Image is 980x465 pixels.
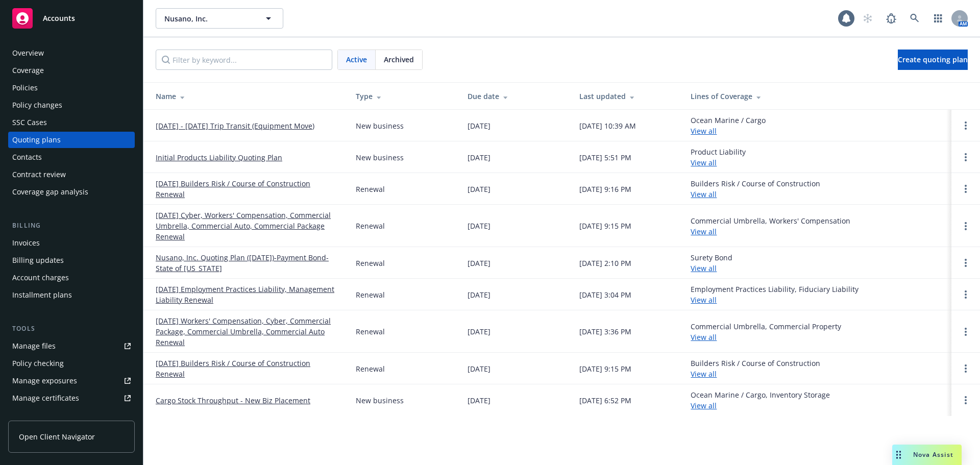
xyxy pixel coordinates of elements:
[960,220,972,232] a: Open options
[12,338,56,354] div: Manage files
[579,326,631,337] div: [DATE] 3:36 PM
[8,221,135,231] div: Billing
[691,126,717,136] a: View all
[579,152,631,163] div: [DATE] 5:51 PM
[579,258,631,268] div: [DATE] 2:10 PM
[8,252,135,268] a: Billing updates
[691,401,717,410] a: View all
[12,373,77,389] div: Manage exposures
[12,114,47,131] div: SSC Cases
[579,120,636,131] div: [DATE] 10:39 AM
[356,184,385,194] div: Renewal
[892,445,962,465] button: Nova Assist
[881,8,901,29] a: Report a Bug
[960,362,972,375] a: Open options
[12,97,62,113] div: Policy changes
[468,289,491,300] div: [DATE]
[468,91,563,102] div: Due date
[579,289,631,300] div: [DATE] 3:04 PM
[468,221,491,231] div: [DATE]
[356,258,385,268] div: Renewal
[579,221,631,231] div: [DATE] 9:15 PM
[468,184,491,194] div: [DATE]
[156,252,339,274] a: Nusano, Inc. Quoting Plan ([DATE])-Payment Bond-State of [US_STATE]
[8,355,135,372] a: Policy checking
[579,91,675,102] div: Last updated
[12,287,72,303] div: Installment plans
[960,183,972,195] a: Open options
[356,326,385,337] div: Renewal
[691,178,820,200] div: Builders Risk / Course of Construction
[384,54,414,65] span: Archived
[12,80,38,96] div: Policies
[691,321,841,342] div: Commercial Umbrella, Commercial Property
[8,149,135,165] a: Contacts
[8,373,135,389] a: Manage exposures
[12,184,88,200] div: Coverage gap analysis
[156,358,339,379] a: [DATE] Builders Risk / Course of Construction Renewal
[156,284,339,305] a: [DATE] Employment Practices Liability, Management Liability Renewal
[691,263,717,273] a: View all
[156,178,339,200] a: [DATE] Builders Risk / Course of Construction Renewal
[913,450,953,459] span: Nova Assist
[8,62,135,79] a: Coverage
[156,395,310,406] a: Cargo Stock Throughput - New Biz Placement
[579,184,631,194] div: [DATE] 9:16 PM
[8,184,135,200] a: Coverage gap analysis
[43,14,75,22] span: Accounts
[156,315,339,348] a: [DATE] Workers' Compensation, Cyber, Commercial Package, Commercial Umbrella, Commercial Auto Ren...
[12,45,44,61] div: Overview
[156,8,283,29] button: Nusano, Inc.
[356,152,404,163] div: New business
[346,54,367,65] span: Active
[356,221,385,231] div: Renewal
[904,8,925,29] a: Search
[12,62,44,79] div: Coverage
[356,91,451,102] div: Type
[8,80,135,96] a: Policies
[8,45,135,61] a: Overview
[468,395,491,406] div: [DATE]
[579,395,631,406] div: [DATE] 6:52 PM
[468,363,491,374] div: [DATE]
[691,295,717,305] a: View all
[691,252,732,274] div: Surety Bond
[960,326,972,338] a: Open options
[12,390,79,406] div: Manage certificates
[579,363,631,374] div: [DATE] 9:15 PM
[8,4,135,33] a: Accounts
[8,114,135,131] a: SSC Cases
[928,8,948,29] a: Switch app
[356,395,404,406] div: New business
[468,120,491,131] div: [DATE]
[356,363,385,374] div: Renewal
[898,55,968,64] span: Create quoting plan
[19,431,95,442] span: Open Client Navigator
[12,166,66,183] div: Contract review
[468,258,491,268] div: [DATE]
[8,390,135,406] a: Manage certificates
[12,235,40,251] div: Invoices
[960,288,972,301] a: Open options
[8,338,135,354] a: Manage files
[857,8,878,29] a: Start snowing
[960,151,972,163] a: Open options
[691,389,830,411] div: Ocean Marine / Cargo, Inventory Storage
[691,227,717,236] a: View all
[8,270,135,286] a: Account charges
[156,50,332,70] input: Filter by keyword...
[691,146,746,168] div: Product Liability
[691,189,717,199] a: View all
[691,158,717,167] a: View all
[468,152,491,163] div: [DATE]
[468,326,491,337] div: [DATE]
[8,166,135,183] a: Contract review
[12,132,61,148] div: Quoting plans
[8,97,135,113] a: Policy changes
[156,120,314,131] a: [DATE] - [DATE] Trip Transit (Equipment Move)
[8,132,135,148] a: Quoting plans
[691,332,717,342] a: View all
[691,369,717,379] a: View all
[8,287,135,303] a: Installment plans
